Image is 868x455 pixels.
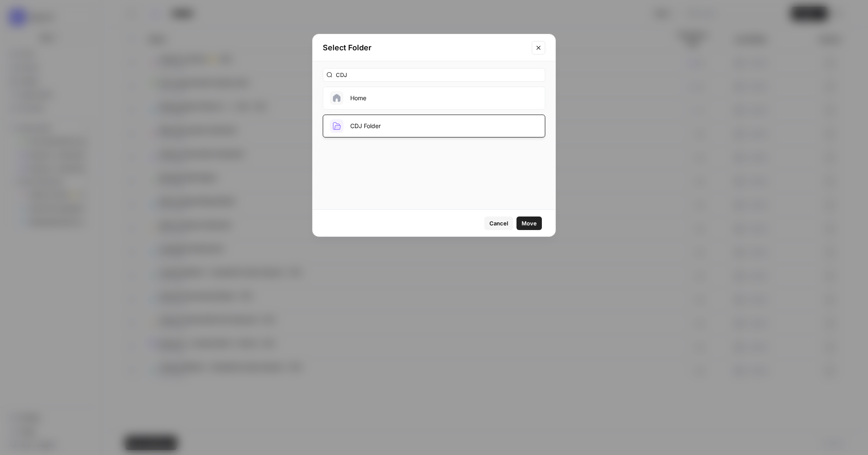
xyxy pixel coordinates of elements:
span: Cancel [489,219,508,227]
h2: Select Folder [323,42,527,54]
button: Move [516,217,542,230]
button: CDJ Folder [323,115,545,137]
button: Home [323,87,545,110]
input: Search Folders [336,71,541,79]
span: Move [522,219,537,227]
button: Cancel [484,217,513,230]
button: Close modal [532,41,545,55]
